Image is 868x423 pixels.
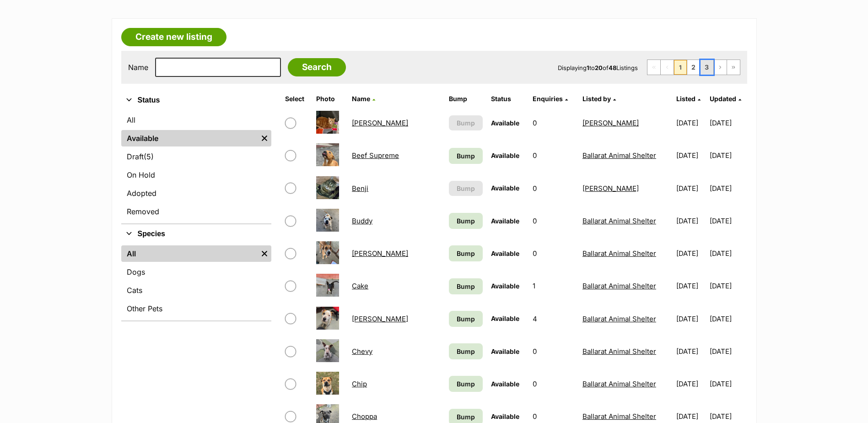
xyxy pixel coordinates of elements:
[582,95,616,103] a: Listed by
[647,60,660,75] span: First page
[121,148,271,165] a: Draft
[710,270,746,302] td: [DATE]
[727,60,740,75] a: Last page
[121,228,271,240] button: Species
[352,412,377,421] a: Choppa
[449,311,483,327] a: Bump
[121,110,271,223] div: Status
[288,58,346,76] input: Search
[457,314,475,324] span: Bump
[449,278,483,294] a: Bump
[673,205,709,237] td: [DATE]
[558,64,638,71] span: Displaying to of Listings
[457,184,475,193] span: Bump
[661,60,674,75] span: Previous page
[121,203,271,220] a: Removed
[582,380,656,388] a: Ballarat Animal Shelter
[121,264,271,280] a: Dogs
[121,167,271,183] a: On Hold
[710,303,746,335] td: [DATE]
[529,238,578,269] td: 0
[710,336,746,367] td: [DATE]
[121,94,271,106] button: Status
[676,95,701,103] a: Listed
[673,368,709,400] td: [DATE]
[529,173,578,204] td: 0
[491,217,519,225] span: Available
[352,119,408,127] a: [PERSON_NAME]
[491,152,519,159] span: Available
[710,107,746,139] td: [DATE]
[529,336,578,367] td: 0
[352,217,372,225] a: Buddy
[582,184,639,193] a: [PERSON_NAME]
[582,151,656,160] a: Ballarat Animal Shelter
[445,92,486,106] th: Bump
[144,151,154,162] span: (5)
[491,315,519,322] span: Available
[121,282,271,298] a: Cats
[449,376,483,392] a: Bump
[121,112,271,128] a: All
[449,213,483,229] a: Bump
[533,95,563,103] span: translation missing: en.admin.listings.index.attributes.enquiries
[529,368,578,400] td: 0
[491,184,519,192] span: Available
[352,315,408,323] a: [PERSON_NAME]
[121,245,258,262] a: All
[491,282,519,290] span: Available
[701,60,713,75] a: Page 3
[449,181,483,196] button: Bump
[673,270,709,302] td: [DATE]
[121,28,226,46] a: Create new listing
[491,380,519,388] span: Available
[457,249,475,258] span: Bump
[121,185,271,201] a: Adopted
[673,140,709,171] td: [DATE]
[529,270,578,302] td: 1
[647,60,740,75] nav: Pagination
[676,95,695,103] span: Listed
[258,130,271,146] a: Remove filter
[529,303,578,335] td: 4
[449,115,483,130] button: Bump
[258,245,271,262] a: Remove filter
[121,130,258,146] a: Available
[352,151,399,160] a: Beef Supreme
[582,315,656,323] a: Ballarat Animal Shelter
[673,107,709,139] td: [DATE]
[673,173,709,204] td: [DATE]
[609,64,616,71] strong: 48
[491,412,519,420] span: Available
[582,249,656,258] a: Ballarat Animal Shelter
[582,119,639,127] a: [PERSON_NAME]
[533,95,568,103] a: Enquiries
[529,140,578,171] td: 0
[457,282,475,291] span: Bump
[457,412,475,422] span: Bump
[582,412,656,421] a: Ballarat Animal Shelter
[710,205,746,237] td: [DATE]
[121,244,271,320] div: Species
[352,95,370,103] span: Name
[487,92,528,106] th: Status
[582,95,611,103] span: Listed by
[449,148,483,164] a: Bump
[582,217,656,225] a: Ballarat Animal Shelter
[582,347,656,356] a: Ballarat Animal Shelter
[529,205,578,237] td: 0
[491,249,519,257] span: Available
[710,238,746,269] td: [DATE]
[710,173,746,204] td: [DATE]
[491,347,519,355] span: Available
[352,282,368,290] a: Cake
[352,347,372,356] a: Chevy
[582,282,656,290] a: Ballarat Animal Shelter
[710,95,736,103] span: Updated
[457,151,475,161] span: Bump
[352,380,367,388] a: Chip
[457,347,475,356] span: Bump
[457,216,475,226] span: Bump
[352,95,375,103] a: Name
[313,92,347,106] th: Photo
